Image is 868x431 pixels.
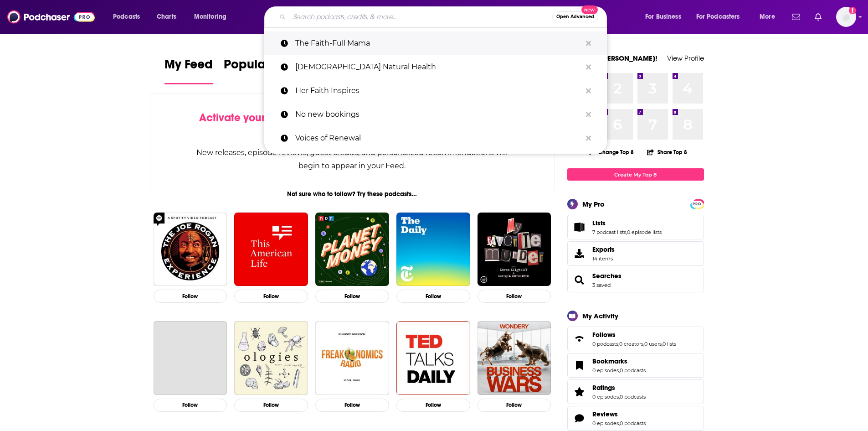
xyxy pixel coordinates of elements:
span: Monitoring [194,10,226,23]
span: Activate your Feed [199,111,293,125]
a: 0 episodes [592,420,619,426]
span: , [619,367,620,374]
a: 0 episode lists [627,229,662,235]
a: Reviews [592,410,646,418]
span: Exports [592,245,615,254]
a: The Faith-Full Mama [264,31,607,55]
button: open menu [639,10,693,24]
svg: Add a profile image [849,7,856,14]
a: View Profile [667,54,704,62]
img: User Profile [836,7,856,27]
a: This American Life [234,213,308,286]
span: , [619,394,620,400]
span: Logged in as luilaking [836,7,856,27]
img: Business Wars [478,321,551,395]
span: Popular Feed [224,57,301,78]
span: More [760,10,775,23]
button: Share Top 8 [647,143,688,161]
span: New [581,5,598,14]
a: PRO [692,200,703,207]
button: open menu [107,10,152,24]
a: Radiolab [154,321,227,395]
img: My Favorite Murder with Karen Kilgariff and Georgia Hardstark [478,213,551,286]
img: TED Talks Daily [396,321,470,395]
span: Bookmarks [592,357,627,365]
a: Show notifications dropdown [811,9,825,25]
input: Search podcasts, credits, & more... [289,10,552,24]
a: 0 podcasts [620,394,646,400]
a: Popular Feed [224,57,301,84]
div: by following Podcasts, Creators, Lists, and other Users! [196,111,509,138]
span: For Business [645,10,681,23]
a: Ratings [570,385,589,398]
span: Searches [592,272,621,280]
a: No new bookings [264,103,607,126]
p: Christian Natural Health [295,55,581,79]
p: The Faith-Full Mama [295,31,581,55]
button: Follow [154,290,227,303]
span: , [619,420,620,426]
a: Follows [592,331,676,339]
img: The Joe Rogan Experience [154,213,227,286]
span: PRO [692,201,703,208]
span: , [626,229,627,235]
a: Her Faith Inspires [264,79,607,103]
a: Bookmarks [592,357,646,365]
img: The Daily [396,213,470,286]
span: 14 items [592,255,615,262]
a: Reviews [570,412,589,425]
img: Ologies with Alie Ward [234,321,308,395]
button: Show profile menu [836,7,856,27]
button: Follow [478,399,551,412]
a: 0 lists [663,341,676,347]
span: Bookmarks [567,353,704,378]
a: Voices of Renewal [264,126,607,150]
span: My Feed [164,57,213,78]
div: Not sure who to follow? Try these podcasts... [150,190,555,198]
button: Follow [315,399,389,412]
span: Ratings [592,384,615,392]
span: For Podcasters [696,10,740,23]
p: Voices of Renewal [295,126,581,150]
button: Follow [478,290,551,303]
a: 0 creators [619,341,643,347]
span: Ratings [567,379,704,404]
span: , [643,341,644,347]
a: Show notifications dropdown [788,9,804,25]
img: Podchaser - Follow, Share and Rate Podcasts [7,8,95,26]
a: 7 podcast lists [592,229,626,235]
a: Exports [567,241,704,266]
span: Searches [567,268,704,292]
span: Reviews [592,410,618,418]
span: Exports [570,247,589,260]
a: 0 podcasts [620,367,646,374]
div: New releases, episode reviews, guest credits, and personalized recommendations will begin to appe... [196,146,509,172]
a: Charts [151,10,182,24]
img: Planet Money [315,213,389,286]
a: 3 saved [592,282,611,288]
a: Follows [570,332,589,345]
button: open menu [690,10,753,24]
a: My Feed [164,57,213,84]
span: , [618,341,619,347]
p: Her Faith Inspires [295,79,581,103]
div: Search podcasts, credits, & more... [273,6,616,27]
img: Freakonomics Radio [315,321,389,395]
a: Lists [592,219,662,227]
a: Searches [570,274,589,286]
a: Welcome [PERSON_NAME]! [567,54,657,62]
a: 0 podcasts [592,341,618,347]
a: Ratings [592,384,646,392]
a: 0 users [644,341,662,347]
span: Follows [592,331,616,339]
button: Follow [396,399,470,412]
a: 0 podcasts [620,420,646,426]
